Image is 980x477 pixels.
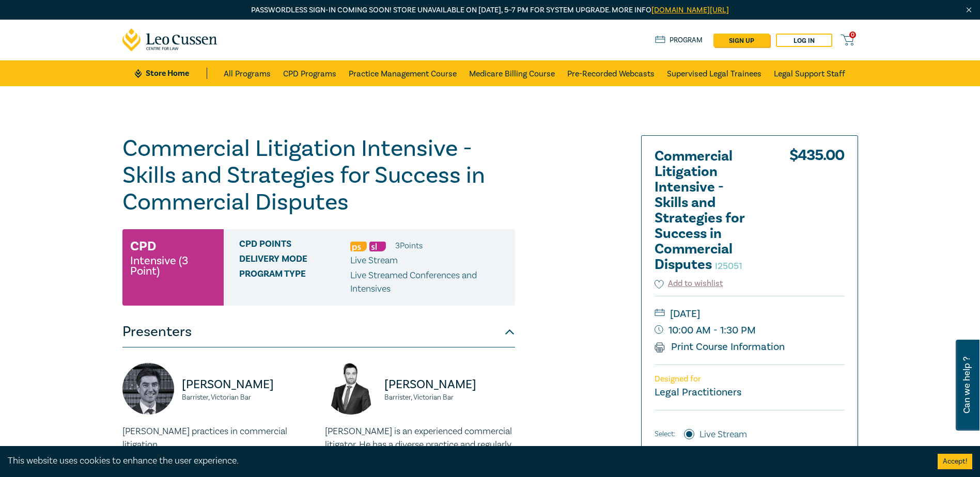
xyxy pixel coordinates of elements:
[122,5,858,16] p: Passwordless sign-in coming soon! Store unavailable on [DATE], 5–7 PM for system upgrade. More info
[182,376,313,393] p: [PERSON_NAME]
[283,60,336,86] a: CPD Programs
[122,425,313,452] p: [PERSON_NAME] practices in commercial litigation.
[655,374,845,384] p: Designed for
[849,31,856,38] span: 0
[938,454,972,469] button: Accept cookies
[776,34,832,47] a: Log in
[8,454,922,468] div: This website uses cookies to enhance the user experience.
[789,149,845,278] div: $ 435.00
[122,363,174,415] img: https://s3.ap-southeast-2.amazonaws.com/leo-cussen-store-production-content/Contacts/Jonathan%20W...
[655,340,785,354] a: Print Course Information
[384,394,515,401] small: Barrister, Victorian Bar
[239,239,350,252] span: CPD Points
[369,242,386,251] img: Substantive Law
[239,254,350,267] span: Delivery Mode
[667,60,761,86] a: Supervised Legal Trainees
[130,256,216,276] small: Intensive (3 Point)
[350,242,367,251] img: Professional Skills
[655,149,768,273] h2: Commercial Litigation Intensive - Skills and Strategies for Success in Commercial Disputes
[774,60,845,86] a: Legal Support Staff
[135,68,207,79] a: Store Home
[655,306,845,322] small: [DATE]
[350,269,507,296] p: Live Streamed Conferences and Intensives
[713,34,770,47] a: sign up
[395,239,423,252] li: 3 Point s
[715,260,742,272] small: I25051
[655,428,675,440] span: Select:
[224,60,271,86] a: All Programs
[350,255,398,266] span: Live Stream
[651,5,729,15] a: [DOMAIN_NAME][URL]
[655,322,845,339] small: 10:00 AM - 1:30 PM
[469,60,555,86] a: Medicare Billing Course
[182,394,313,401] small: Barrister, Victorian Bar
[567,60,655,86] a: Pre-Recorded Webcasts
[655,278,723,290] button: Add to wishlist
[384,376,515,393] p: [PERSON_NAME]
[349,60,457,86] a: Practice Management Course
[325,363,377,415] img: https://s3.ap-southeast-2.amazonaws.com/leo-cussen-store-production-content/Contacts/Adam%20John%...
[655,35,703,46] a: Program
[655,386,741,399] small: Legal Practitioners
[239,269,350,296] span: Program type
[122,316,515,347] button: Presenters
[122,135,515,216] h1: Commercial Litigation Intensive - Skills and Strategies for Success in Commercial Disputes
[965,6,973,14] img: Close
[699,428,747,441] label: Live Stream
[130,237,156,256] h3: CPD
[962,346,972,424] span: Can we help ?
